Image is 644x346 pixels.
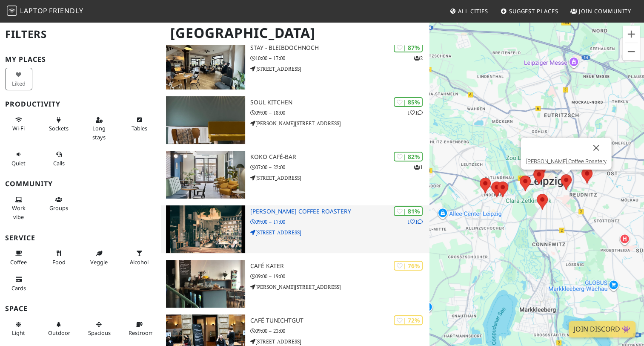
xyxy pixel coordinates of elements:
button: Coffee [5,246,32,269]
span: All Cities [458,7,488,15]
h2: Filters [5,21,156,47]
button: Light [5,317,32,340]
span: Friendly [49,6,83,15]
span: Veggie [90,258,108,266]
h3: Café Kater [250,262,429,270]
h3: Productivity [5,100,156,108]
span: Outdoor area [48,329,70,337]
p: 1 1 [407,218,423,226]
span: Quiet [11,159,26,167]
button: Close [586,138,606,158]
h3: koko café-bar [250,153,429,161]
span: Credit cards [11,284,26,292]
a: All Cities [446,3,492,19]
p: 09:00 – 17:00 [250,218,429,226]
span: Long stays [92,124,106,141]
button: Quiet [5,147,32,170]
h3: Space [5,305,156,313]
a: Join Community [567,3,635,19]
span: Natural light [12,329,25,337]
span: Work-friendly tables [132,124,147,132]
p: [PERSON_NAME][STREET_ADDRESS] [250,119,429,127]
button: Calls [46,147,73,170]
h1: [GEOGRAPHIC_DATA] [163,21,427,45]
span: Power sockets [49,124,69,132]
p: 2 [414,54,423,62]
button: Food [46,246,73,269]
span: Stable Wi-Fi [12,124,25,132]
h3: soul kitchen [250,99,429,106]
p: 09:00 – 19:00 [250,272,429,280]
a: [PERSON_NAME] Coffee Roastery [526,158,606,164]
h3: Service [5,234,156,242]
button: Zoom in [623,26,640,43]
img: koko café-bar [166,151,245,199]
div: | 76% [394,261,423,271]
button: Sockets [46,113,73,136]
span: Alcohol [130,258,149,266]
p: 1 1 [407,109,423,117]
button: Restroom [126,317,153,340]
p: [PERSON_NAME][STREET_ADDRESS] [250,283,429,291]
button: Veggie [86,246,113,269]
img: soul kitchen [166,96,245,144]
div: | 82% [394,152,423,161]
p: [STREET_ADDRESS] [250,228,429,236]
button: Tables [126,113,153,136]
button: Zoom out [623,43,640,60]
span: Suggest Places [509,7,558,15]
img: Franz Morish Coffee Roastery [166,205,245,253]
span: People working [12,204,26,220]
button: Alcohol [126,246,153,269]
a: Join Discord 👾 [569,321,635,337]
img: Café Kater [166,260,245,308]
p: 1 [414,163,423,171]
span: Spacious [88,329,111,337]
h3: My Places [5,55,156,63]
a: STAY - bleibdochnoch | 87% 2 STAY - bleibdochnoch 10:00 – 17:00 [STREET_ADDRESS] [161,42,429,89]
p: [STREET_ADDRESS] [250,65,429,73]
p: 10:00 – 17:00 [250,54,429,62]
span: Join Community [579,7,631,15]
img: LaptopFriendly [7,6,17,16]
h3: [PERSON_NAME] Coffee Roastery [250,208,429,215]
span: Restroom [129,329,154,337]
span: Coffee [10,258,27,266]
p: 09:00 – 23:00 [250,327,429,335]
button: Spacious [86,317,113,340]
h3: Community [5,180,156,188]
span: Group tables [49,204,68,212]
button: Cards [5,272,32,295]
a: Suggest Places [497,3,562,19]
p: 09:00 – 18:00 [250,109,429,117]
button: Groups [46,193,73,215]
button: Work vibe [5,193,32,224]
button: Long stays [86,113,113,144]
span: Laptop [20,6,48,15]
a: soul kitchen | 85% 11 soul kitchen 09:00 – 18:00 [PERSON_NAME][STREET_ADDRESS] [161,96,429,144]
a: koko café-bar | 82% 1 koko café-bar 07:00 – 22:00 [STREET_ADDRESS] [161,151,429,199]
a: Café Kater | 76% Café Kater 09:00 – 19:00 [PERSON_NAME][STREET_ADDRESS] [161,260,429,308]
a: Franz Morish Coffee Roastery | 81% 11 [PERSON_NAME] Coffee Roastery 09:00 – 17:00 [STREET_ADDRESS] [161,205,429,253]
span: Food [52,258,66,266]
p: 07:00 – 22:00 [250,163,429,171]
div: | 72% [394,315,423,325]
img: STAY - bleibdochnoch [166,42,245,89]
p: [STREET_ADDRESS] [250,174,429,182]
div: | 81% [394,206,423,216]
h3: Café Tunichtgut [250,317,429,324]
button: Outdoor [46,317,73,340]
a: LaptopFriendly LaptopFriendly [7,4,83,19]
span: Video/audio calls [53,159,65,167]
div: | 85% [394,97,423,107]
p: [STREET_ADDRESS] [250,337,429,346]
button: Wi-Fi [5,113,32,136]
